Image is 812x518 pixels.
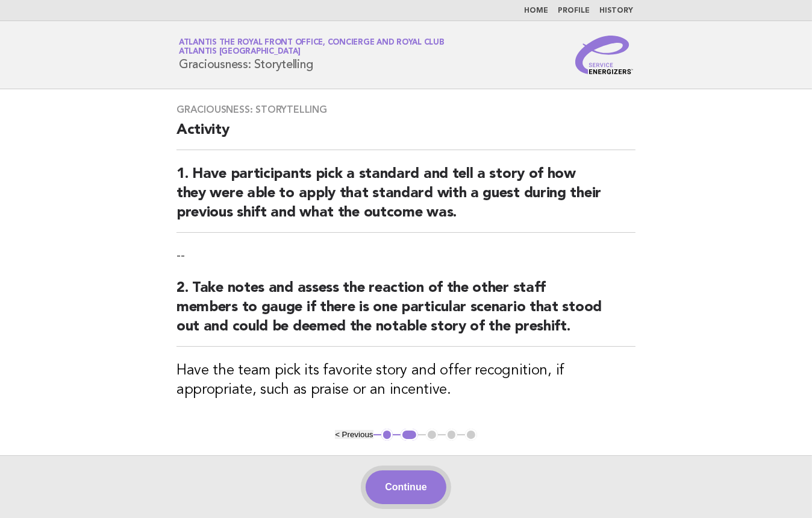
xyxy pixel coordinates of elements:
[176,165,636,233] h2: 1. Have participants pick a standard and tell a story of how they were able to apply that standar...
[599,7,633,14] a: History
[179,48,301,56] span: Atlantis [GEOGRAPHIC_DATA]
[401,429,418,441] button: 2
[176,247,636,264] p: --
[366,470,446,504] button: Continue
[575,36,633,74] img: Service Energizers
[179,39,445,71] h1: Graciousness: Storytelling
[179,39,445,55] a: Atlantis The Royal Front Office, Concierge and Royal ClubAtlantis [GEOGRAPHIC_DATA]
[524,7,548,14] a: Home
[176,279,636,347] h2: 2. Take notes and assess the reaction of the other staff members to gauge if there is one particu...
[176,121,636,150] h2: Activity
[381,429,393,441] button: 1
[176,104,636,116] h3: Graciousness: Storytelling
[335,430,373,439] button: < Previous
[558,7,590,14] a: Profile
[176,361,636,400] h3: Have the team pick its favorite story and offer recognition, if appropriate, such as praise or an...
